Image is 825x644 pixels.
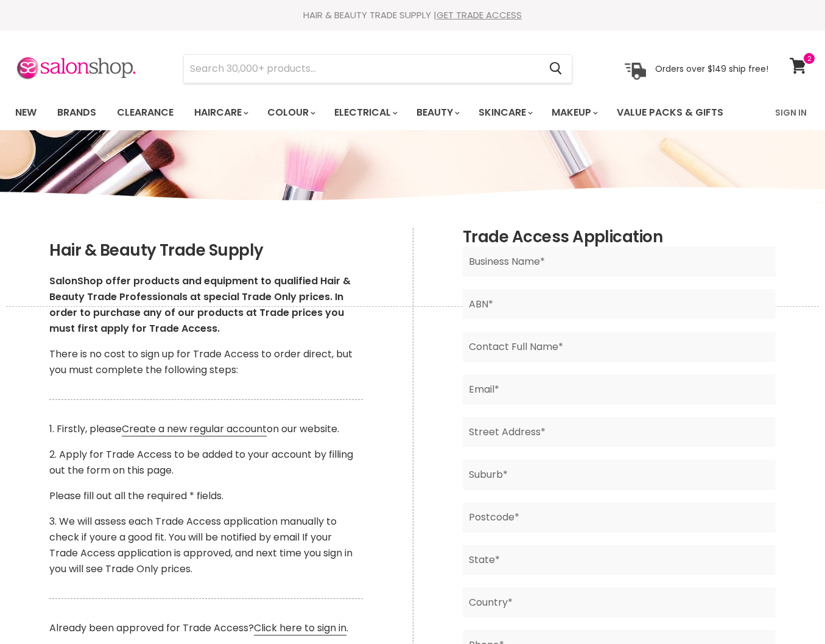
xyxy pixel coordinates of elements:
[6,95,750,130] ul: Main menu
[463,228,776,247] h2: Trade Access Application
[539,55,572,83] button: Search
[49,447,363,478] p: 2. Apply for Trade Access to be added to your account by filling out the form on this page.
[183,54,572,83] form: Product
[437,9,522,21] a: GET TRADE ACCESS
[49,273,363,337] p: SalonShop offer products and equipment to qualified Hair & Beauty Trade Professionals at special ...
[768,100,814,125] a: Sign In
[49,242,363,260] h2: Hair & Beauty Trade Supply
[49,421,363,437] p: 1. Firstly, please on our website.
[49,488,363,504] p: Please fill out all the required * fields.
[185,100,256,125] a: Haircare
[469,100,540,125] a: Skincare
[184,55,539,83] input: Search
[655,63,768,74] p: Orders over $149 ship free!
[608,100,732,125] a: Value Packs & Gifts
[258,100,323,125] a: Colour
[6,100,46,125] a: New
[254,621,346,635] a: Click here to sign in
[48,100,105,125] a: Brands
[108,100,183,125] a: Clearance
[122,422,267,436] a: Create a new regular account
[542,100,605,125] a: Makeup
[325,100,405,125] a: Electrical
[49,346,363,378] p: There is no cost to sign up for Trade Access to order direct, but you must complete the following...
[49,514,363,577] p: 3. We will assess each Trade Access application manually to check if youre a good fit. You will b...
[407,100,467,125] a: Beauty
[49,620,363,636] p: Already been approved for Trade Access? .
